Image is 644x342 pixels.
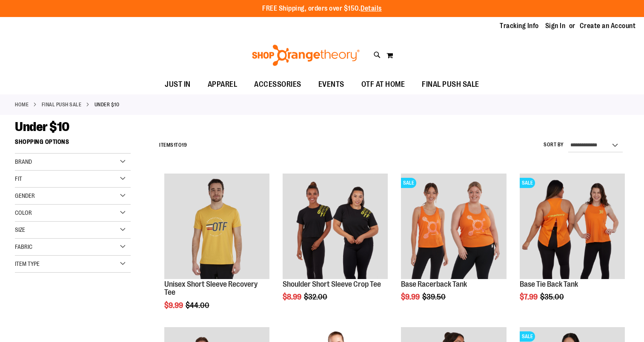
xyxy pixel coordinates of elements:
[520,174,625,280] a: Product image for Base Tie Back TankSALE
[186,301,211,310] span: $44.00
[283,293,303,301] span: $8.99
[278,169,392,323] div: product
[520,331,535,342] span: SALE
[165,75,191,94] span: JUST IN
[401,174,506,280] a: Product image for Base Racerback TankSALE
[401,280,467,288] a: Base Racerback Tank
[174,142,176,148] span: 1
[353,75,414,94] a: OTF AT HOME
[199,75,246,94] a: APPAREL
[361,5,382,12] a: Details
[15,243,32,250] span: Fabric
[520,174,625,279] img: Product image for Base Tie Back Tank
[545,21,566,31] a: Sign In
[422,293,447,301] span: $39.50
[15,158,32,165] span: Brand
[156,75,199,94] a: JUST IN
[262,4,382,14] p: FREE Shipping, orders over $150.
[15,134,131,154] strong: Shopping Options
[515,169,629,323] div: product
[246,75,310,94] a: ACCESSORIES
[283,280,381,288] a: Shoulder Short Sleeve Crop Tee
[164,174,269,280] a: Product image for Unisex Short Sleeve Recovery Tee
[401,178,416,188] span: SALE
[254,75,301,94] span: ACCESSORIES
[318,75,344,94] span: EVENTS
[401,174,506,279] img: Product image for Base Racerback Tank
[401,293,421,301] span: $9.99
[15,120,69,134] span: Under $10
[251,45,361,66] img: Shop Orangetheory
[544,141,564,148] label: Sort By
[159,139,187,152] h2: Items to
[520,293,539,301] span: $7.99
[413,75,488,94] a: FINAL PUSH SALE
[15,192,35,199] span: Gender
[15,101,29,108] a: Home
[15,226,25,233] span: Size
[310,75,353,94] a: EVENTS
[283,174,388,279] img: Product image for Shoulder Short Sleeve Crop Tee
[520,178,535,188] span: SALE
[15,175,22,182] span: Fit
[540,293,565,301] span: $35.00
[208,75,238,94] span: APPAREL
[160,169,274,331] div: product
[42,101,82,108] a: FINAL PUSH SALE
[304,293,329,301] span: $32.00
[15,209,32,216] span: Color
[580,21,636,31] a: Create an Account
[94,101,120,108] strong: Under $10
[397,169,510,323] div: product
[182,142,187,148] span: 19
[520,280,578,288] a: Base Tie Back Tank
[164,301,184,310] span: $9.99
[422,75,479,94] span: FINAL PUSH SALE
[15,260,40,267] span: Item Type
[164,280,258,297] a: Unisex Short Sleeve Recovery Tee
[361,75,405,94] span: OTF AT HOME
[164,174,269,279] img: Product image for Unisex Short Sleeve Recovery Tee
[500,21,539,31] a: Tracking Info
[283,174,388,280] a: Product image for Shoulder Short Sleeve Crop Tee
